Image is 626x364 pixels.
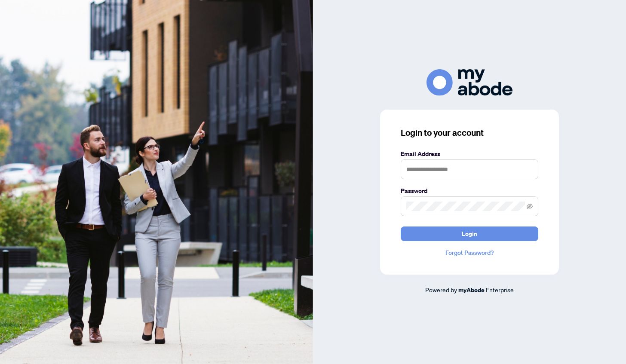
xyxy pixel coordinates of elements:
h3: Login to your account [401,127,538,139]
span: eye-invisible [527,203,533,209]
label: Email Address [401,149,538,159]
img: ma-logo [427,69,512,95]
span: Powered by [425,286,457,294]
a: Forgot Password? [401,248,538,257]
span: Login [462,227,477,241]
button: Login [401,226,538,241]
label: Password [401,186,538,196]
span: Enterprise [486,286,514,294]
a: myAbode [458,285,485,295]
